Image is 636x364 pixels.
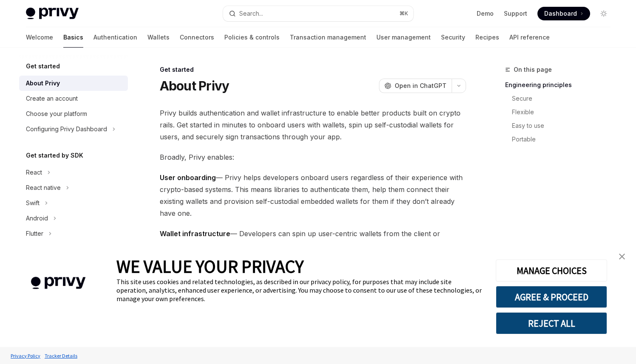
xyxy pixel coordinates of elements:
img: close banner [619,254,625,260]
button: Toggle dark mode [597,7,611,20]
strong: User onboarding [160,173,216,182]
h5: Get started [26,61,60,71]
a: Recipes [475,27,499,48]
a: Welcome [26,27,53,48]
img: company logo [13,265,104,302]
div: Choose your platform [26,109,87,119]
span: — Privy helps developers onboard users regardless of their experience with crypto-based systems. ... [160,172,466,219]
a: Authentication [93,27,137,48]
div: React native [26,183,61,193]
h1: About Privy [160,78,229,93]
img: light logo [26,8,79,20]
a: About Privy [19,76,128,91]
button: AGREE & PROCEED [496,286,607,308]
a: Tracker Details [42,348,79,363]
div: Flutter [26,229,43,239]
a: close banner [613,248,630,265]
a: Security [441,27,465,48]
span: ⌘ K [399,10,408,17]
a: Wallets [147,27,170,48]
div: Search... [239,8,263,19]
a: Portable [512,133,617,146]
button: Open in ChatGPT [379,79,452,93]
div: This site uses cookies and related technologies, as described in our privacy policy, for purposes... [116,277,483,303]
span: — Developers can spin up user-centric wallets from the client or general-purpose wallets from the... [160,228,466,263]
a: API reference [509,27,550,48]
div: Swift [26,198,40,208]
a: Privacy Policy [8,348,42,363]
span: WE VALUE YOUR PRIVACY [116,255,304,277]
a: Basics [63,27,83,48]
span: Dashboard [544,9,577,18]
h5: Get started by SDK [26,150,83,161]
button: REJECT ALL [496,312,607,334]
div: Get started [160,65,466,74]
button: MANAGE CHOICES [496,260,607,282]
div: React [26,167,42,178]
a: Support [504,9,527,18]
span: Privy builds authentication and wallet infrastructure to enable better products built on crypto r... [160,107,466,143]
button: Search...⌘K [223,6,413,21]
span: On this page [514,65,552,75]
a: Dashboard [537,7,590,20]
a: Engineering principles [505,78,617,92]
span: Open in ChatGPT [395,82,447,90]
a: Create an account [19,91,128,106]
a: Flexible [512,105,617,119]
a: Secure [512,92,617,105]
span: Broadly, Privy enables: [160,151,466,163]
a: Demo [477,9,494,18]
a: Easy to use [512,119,617,133]
a: Transaction management [290,27,366,48]
a: Policies & controls [224,27,280,48]
strong: Wallet infrastructure [160,229,230,238]
div: Configuring Privy Dashboard [26,124,107,134]
a: User management [376,27,431,48]
div: Android [26,213,48,223]
div: About Privy [26,78,60,88]
div: Create an account [26,93,78,104]
a: Connectors [180,27,214,48]
a: Choose your platform [19,106,128,121]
